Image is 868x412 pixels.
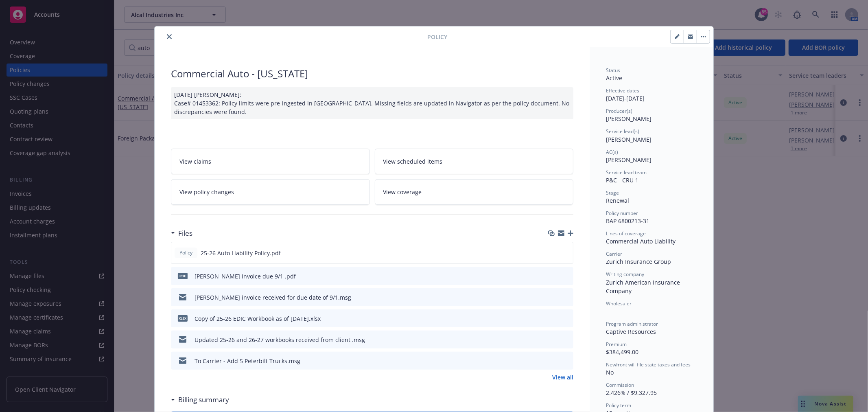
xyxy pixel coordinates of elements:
[171,87,573,119] div: [DATE] [PERSON_NAME]: Case# 01453362: Policy limits were pre-ingested in [GEOGRAPHIC_DATA]. Missi...
[195,272,296,281] div: [PERSON_NAME] Invoice due 9/1 .pdf
[606,258,671,265] span: Zurich Insurance Group
[178,315,188,321] span: xlsx
[606,271,644,278] span: Writing company
[178,273,188,279] span: pdf
[606,381,634,388] span: Commission
[563,335,570,344] button: preview file
[171,67,573,81] div: Commercial Auto - [US_STATE]
[606,169,647,176] span: Service lead team
[164,32,174,42] button: close
[606,115,652,123] span: [PERSON_NAME]
[606,136,652,143] span: [PERSON_NAME]
[195,293,351,302] div: [PERSON_NAME] invoice received for due date of 9/1.msg
[606,402,631,409] span: Policy term
[383,188,422,196] span: View coverage
[563,272,570,281] button: preview file
[550,272,556,281] button: download file
[606,328,656,335] span: Captive Resources
[606,210,638,217] span: Policy number
[606,361,691,368] span: Newfront will file state taxes and fees
[171,228,192,239] div: Files
[606,189,619,196] span: Stage
[549,249,556,257] button: download file
[606,320,658,327] span: Program administrator
[563,293,570,302] button: preview file
[179,157,211,166] span: View claims
[427,33,447,41] span: Policy
[606,149,618,156] span: AC(s)
[171,149,370,174] a: View claims
[606,300,632,307] span: Wholesaler
[606,87,697,103] div: [DATE] - [DATE]
[606,197,629,204] span: Renewal
[606,217,649,225] span: BAP 6800213-31
[606,128,639,135] span: Service lead(s)
[606,67,620,74] span: Status
[606,368,614,376] span: No
[383,157,443,166] span: View scheduled items
[375,149,574,174] a: View scheduled items
[179,188,234,196] span: View policy changes
[201,249,281,257] span: 25-26 Auto Liability Policy.pdf
[195,335,365,344] div: Updated 25-26 and 26-27 workbooks received from client .msg
[178,249,194,256] span: Policy
[606,389,657,397] span: 2.426% / $9,327.95
[195,314,321,323] div: Copy of 25-26 EDIC Workbook as of [DATE].xlsx
[606,156,652,164] span: [PERSON_NAME]
[563,357,570,365] button: preview file
[606,250,622,257] span: Carrier
[606,237,697,245] div: Commercial Auto Liability
[606,230,646,237] span: Lines of coverage
[195,357,300,365] div: To Carrier - Add 5 Peterbilt Trucks.msg
[606,74,622,82] span: Active
[606,87,639,94] span: Effective dates
[606,307,608,315] span: -
[606,348,638,356] span: $384,499.00
[178,394,229,405] h3: Billing summary
[550,335,556,344] button: download file
[606,278,682,295] span: Zurich American Insurance Company
[550,357,556,365] button: download file
[171,179,370,205] a: View policy changes
[171,394,229,405] div: Billing summary
[606,176,638,184] span: P&C - CRU 1
[606,341,627,348] span: Premium
[550,293,556,302] button: download file
[178,228,192,239] h3: Files
[375,179,574,205] a: View coverage
[550,314,556,323] button: download file
[563,314,570,323] button: preview file
[606,107,632,114] span: Producer(s)
[562,249,570,257] button: preview file
[552,373,573,381] a: View all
